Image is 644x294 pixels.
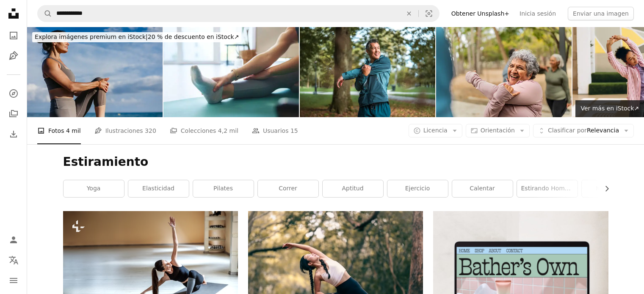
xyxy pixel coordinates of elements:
button: Menú [5,272,22,289]
button: Clasificar porRelevancia [533,124,634,137]
a: Colecciones [5,105,22,122]
h1: Estiramiento [63,154,608,170]
a: Explora imágenes premium en iStock|20 % de descuento en iStock↗ [27,27,246,47]
span: Relevancia [548,126,619,135]
img: Estiramiento masculino asiático en el parque [300,27,435,117]
span: Orientación [481,127,515,134]
a: Ver más en iStock↗ [575,100,644,117]
a: ejercicio [387,180,448,197]
button: Licencia [409,124,462,137]
button: Enviar una imagen [568,7,634,20]
a: Inicia sesión [514,7,561,20]
a: Usuarios 15 [252,117,298,144]
a: Obtener Unsplash+ [446,7,514,20]
button: Orientación [466,124,530,137]
img: Mid-Adult Woman Stretching On The Beach In Barcelona In Spain [27,27,163,117]
a: aptitud [323,180,383,197]
a: correr [258,180,318,197]
a: Fotos [5,27,22,44]
span: 15 [290,126,298,135]
form: Encuentra imágenes en todo el sitio [37,5,439,22]
a: Ilustraciones [5,47,22,64]
a: yoga [64,180,124,197]
a: Inicio — Unsplash [5,5,22,24]
a: Iniciar sesión / Registrarse [5,231,22,248]
a: Chica yogui delgada y dedicada de pie en la colchoneta en estocada con el brazo extendido hacia a... [63,265,238,273]
img: Mujer, manos o pie de estiramiento en colchoneta en casa para flexibilidad para la salud física, ... [163,27,299,117]
a: Ilustraciones 320 [94,117,156,144]
a: Historial de descargas [5,126,22,143]
button: Borrar [400,5,418,22]
a: Pilates [193,180,254,197]
span: 20 % de descuento en iStock ↗ [35,33,239,40]
a: estirando hombre [517,180,578,197]
button: Buscar en Unsplash [38,5,52,22]
a: Colecciones 4,2 mil [170,117,238,144]
a: elasticidad [128,180,189,197]
span: 4,2 mil [218,126,238,135]
a: calentar [452,180,513,197]
a: Mujer con camiseta blanca sin mangas y leggings negros haciendo yoga durante el día [248,265,423,273]
a: Explorar [5,85,22,102]
button: desplazar lista a la derecha [599,180,608,197]
span: 320 [145,126,156,135]
button: Idioma [5,252,22,269]
span: Explora imágenes premium en iStock | [35,33,148,40]
span: Ver más en iStock ↗ [580,105,639,112]
button: Búsqueda visual [419,5,439,22]
a: meditación [582,180,642,197]
span: Licencia [423,127,448,134]
span: Clasificar por [548,127,587,134]
img: Mujer mayor estirándose y hablando amigo en el parque público [436,27,572,117]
